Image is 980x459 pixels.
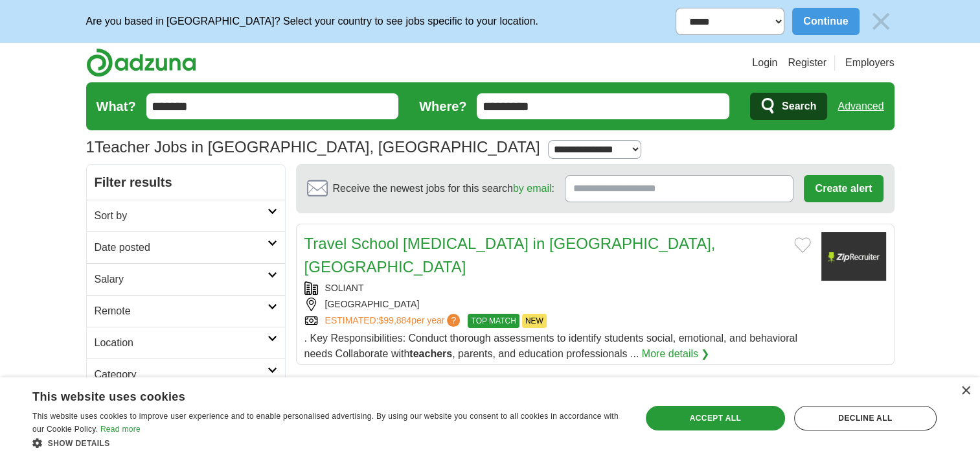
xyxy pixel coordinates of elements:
[794,406,937,430] div: Decline all
[95,303,268,319] h2: Remote
[792,8,859,35] button: Continue
[513,183,552,194] a: by email
[87,359,285,390] a: Category
[378,315,411,325] span: $99,884
[87,295,285,327] a: Remote
[87,200,285,231] a: Sort by
[419,97,466,116] label: Where?
[750,93,827,120] button: Search
[409,348,452,359] strong: teachers
[961,386,970,396] div: Close
[646,406,785,430] div: Accept all
[86,135,95,159] span: 1
[97,97,136,116] label: What?
[447,314,460,327] span: ?
[752,55,777,71] a: Login
[32,412,619,434] span: This website uses cookies to improve user experience and to enable personalised advertising. By u...
[87,263,285,295] a: Salary
[804,175,883,202] button: Create alert
[86,138,540,156] h1: Teacher Jobs in [GEOGRAPHIC_DATA], [GEOGRAPHIC_DATA]
[838,93,883,119] a: Advanced
[32,385,591,405] div: This website uses cookies
[325,314,463,328] a: ESTIMATED:$99,884per year?
[86,48,196,77] img: Adzuna logo
[100,425,141,434] a: Read more, opens a new window
[86,14,538,29] p: Are you based in [GEOGRAPHIC_DATA]? Select your country to see jobs specific to your location.
[642,346,710,362] a: More details ❯
[304,235,716,276] a: Travel School [MEDICAL_DATA] in [GEOGRAPHIC_DATA], [GEOGRAPHIC_DATA]
[845,55,895,71] a: Employers
[468,314,519,328] span: TOP MATCH
[788,55,826,71] a: Register
[821,232,886,281] img: Company logo
[32,436,623,449] div: Show details
[304,333,797,359] span: . Key Responsibilities: Conduct thorough assessments to identify students social, emotional, and ...
[782,93,816,119] span: Search
[794,237,811,253] button: Add to favorite jobs
[87,165,285,200] h2: Filter results
[522,314,547,328] span: NEW
[95,240,268,255] h2: Date posted
[95,335,268,351] h2: Location
[95,208,268,224] h2: Sort by
[95,272,268,287] h2: Salary
[304,298,811,311] div: [GEOGRAPHIC_DATA]
[304,281,811,295] div: SOLIANT
[333,181,554,196] span: Receive the newest jobs for this search :
[48,439,110,448] span: Show details
[87,327,285,359] a: Location
[87,231,285,263] a: Date posted
[867,8,895,35] img: icon_close_no_bg.svg
[95,367,268,383] h2: Category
